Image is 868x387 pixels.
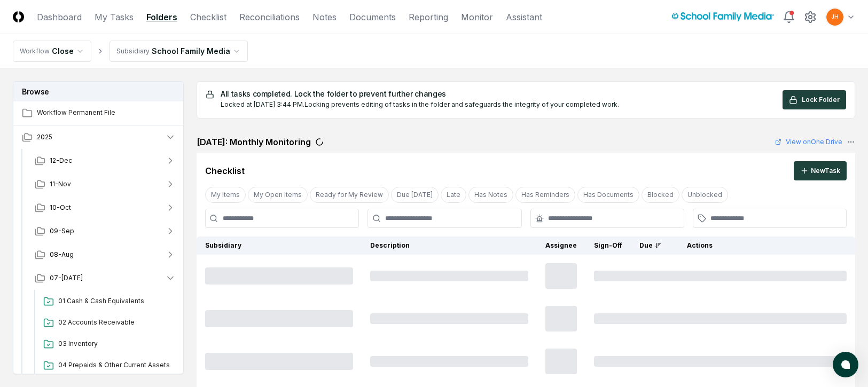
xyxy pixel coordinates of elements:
[39,292,176,311] a: 01 Cash & Cash Equivalents
[39,313,176,333] a: 02 Accounts Receivable
[310,187,389,203] button: Ready for My Review
[391,187,439,203] button: Due Today
[20,46,50,56] div: Workflow
[811,166,840,176] div: New Task
[515,187,575,203] button: Has Reminders
[577,187,639,203] button: Has Documents
[26,266,184,290] button: 07-[DATE]
[775,137,842,147] a: View onOne Drive
[671,12,774,21] img: School Family Media logo
[312,11,337,23] a: Notes
[506,11,542,23] a: Assistant
[26,219,184,243] button: 09-Sep
[13,41,248,62] nav: breadcrumb
[537,236,585,255] th: Assignee
[13,82,183,101] h3: Browse
[205,187,246,203] button: My Items
[39,356,176,375] a: 04 Prepaids & Other Current Assets
[39,335,176,354] a: 03 Inventory
[802,95,840,105] span: Lock Folder
[58,339,171,349] span: 03 Inventory
[461,11,493,23] a: Monitor
[221,90,619,98] h5: All tasks completed. Lock the folder to prevent further changes
[26,149,184,172] button: 12-Dec
[13,125,184,149] button: 2025
[50,226,74,236] span: 09-Sep
[197,236,362,255] th: Subsidiary
[26,243,184,266] button: 08-Aug
[26,196,184,219] button: 10-Oct
[825,7,844,27] button: JH
[146,11,177,23] a: Folders
[50,250,74,259] span: 08-Aug
[205,164,245,177] div: Checklist
[50,203,71,212] span: 10-Oct
[50,179,71,189] span: 11-Nov
[639,241,661,250] div: Due
[678,241,847,250] div: Actions
[468,187,513,203] button: Has Notes
[642,187,679,203] button: Blocked
[783,90,846,109] button: Lock Folder
[362,236,537,255] th: Description
[794,161,847,180] button: NewTask
[441,187,466,203] button: Late
[26,172,184,196] button: 11-Nov
[50,273,83,283] span: 07-[DATE]
[248,187,308,203] button: My Open Items
[190,11,226,23] a: Checklist
[239,11,300,23] a: Reconciliations
[682,187,728,203] button: Unblocked
[13,101,184,125] a: Workflow Permanent File
[116,46,150,56] div: Subsidiary
[37,11,82,23] a: Dashboard
[50,156,72,165] span: 12-Dec
[37,108,176,117] span: Workflow Permanent File
[585,236,631,255] th: Sign-Off
[349,11,396,23] a: Documents
[58,360,171,370] span: 04 Prepaids & Other Current Assets
[197,136,311,148] h2: [DATE]: Monthly Monitoring
[95,11,134,23] a: My Tasks
[13,11,24,22] img: Logo
[37,132,52,142] span: 2025
[409,11,448,23] a: Reporting
[221,100,619,109] div: Locked at [DATE] 3:44 PM. Locking prevents editing of tasks in the folder and safeguards the inte...
[58,318,171,327] span: 02 Accounts Receivable
[831,13,839,21] span: JH
[58,296,171,306] span: 01 Cash & Cash Equivalents
[833,352,858,377] button: atlas-launcher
